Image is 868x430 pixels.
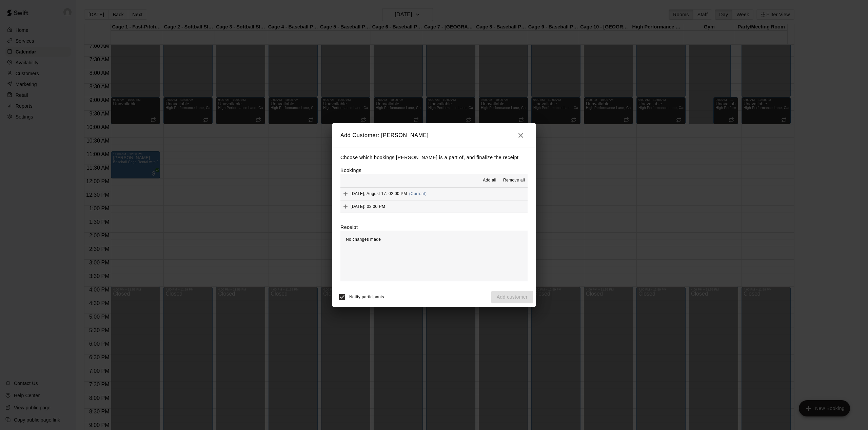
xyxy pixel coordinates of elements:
[351,204,385,209] span: [DATE]: 02:00 PM
[332,123,536,148] h2: Add Customer: [PERSON_NAME]
[340,204,351,209] span: Add
[409,191,427,196] span: (Current)
[351,191,407,196] span: [DATE], August 17: 02:00 PM
[346,237,381,242] span: No changes made
[340,191,351,196] span: Add
[349,295,384,300] span: Notify participants
[340,224,358,231] label: Receipt
[500,175,528,186] button: Remove all
[340,200,528,213] button: Add[DATE]: 02:00 PM
[503,177,525,184] span: Remove all
[340,168,361,173] label: Bookings
[479,175,500,186] button: Add all
[340,153,528,162] p: Choose which bookings [PERSON_NAME] is a part of, and finalize the receipt
[340,188,528,200] button: Add[DATE], August 17: 02:00 PM(Current)
[483,177,496,184] span: Add all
